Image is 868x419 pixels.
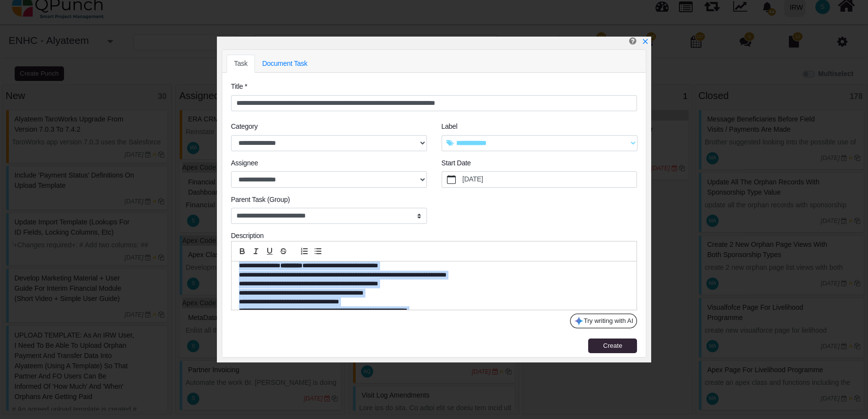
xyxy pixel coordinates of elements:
[642,38,649,45] svg: x
[588,339,637,353] button: Create
[231,231,637,241] div: Description
[574,316,584,326] img: google-gemini-icon.8b74464.png
[231,81,247,92] label: Title *
[461,172,636,187] label: [DATE]
[255,55,315,73] a: Document Task
[642,38,649,45] a: x
[231,195,427,208] legend: Parent Task (Group)
[442,158,637,171] legend: Start Date
[447,175,456,184] svg: calendar
[603,342,622,349] span: Create
[231,158,427,171] legend: Assignee
[442,172,461,187] button: calendar
[570,314,637,328] button: Try writing with AI
[231,121,427,135] legend: Category
[442,121,637,135] legend: Label
[629,37,636,45] i: Create Punch
[227,55,255,73] a: Task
